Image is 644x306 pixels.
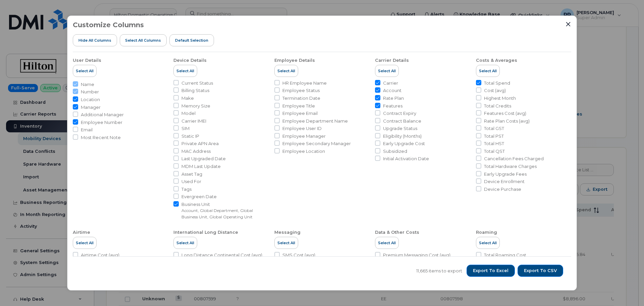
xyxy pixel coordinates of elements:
[282,118,348,124] span: Employee Department Name
[375,229,419,235] div: Data & Other Costs
[282,110,318,117] span: Employee Email
[484,118,530,124] span: Rate Plan Costs (avg)
[615,277,639,301] iframe: Messenger Launcher
[383,156,429,162] span: Initial Activation Date
[181,80,213,86] span: Current Status
[181,186,192,192] span: Tags
[73,21,144,29] h3: Customize Columns
[181,118,206,124] span: Carrier IMEI
[484,133,504,139] span: Total PST
[181,87,209,94] span: Billing Status
[277,68,295,74] span: Select All
[484,95,516,101] span: Highest Month
[484,148,505,155] span: Total QST
[181,208,253,219] small: Account, Global Department, Global Business Unit, Global Operating Unit
[176,240,194,246] span: Select All
[81,104,101,111] span: Manager
[125,38,161,43] span: Select all Columns
[181,133,199,139] span: Static IP
[484,186,521,192] span: Device Purchase
[476,229,497,235] div: Roaming
[467,265,515,277] button: Export to Excel
[181,171,202,177] span: Asset Tag
[173,229,238,235] div: International Long Distance
[476,237,500,249] button: Select All
[181,95,194,101] span: Make
[282,133,326,139] span: Employee Manager
[383,87,401,94] span: Account
[81,96,100,103] span: Location
[120,34,167,46] button: Select all Columns
[73,34,117,46] button: Hide All Columns
[383,148,407,155] span: Subsidized
[383,133,422,139] span: Eligibility (Months)
[479,240,497,246] span: Select All
[181,201,269,208] span: Business Unit
[274,57,315,63] div: Employee Details
[484,110,526,117] span: Features Cost (avg)
[375,237,399,249] button: Select All
[375,65,399,77] button: Select All
[416,268,462,274] span: 11,665 items to export
[378,68,396,74] span: Select All
[181,103,210,109] span: Memory Size
[484,125,504,132] span: Total GST
[78,38,111,43] span: Hide All Columns
[181,178,201,185] span: Used For
[282,95,320,101] span: Termination Date
[484,163,537,170] span: Total Hardware Charges
[282,140,351,147] span: Employee Secondary Manager
[181,110,196,117] span: Model
[274,229,301,235] div: Messaging
[484,87,506,94] span: Cost (avg)
[175,38,208,43] span: Default Selection
[81,81,94,88] span: Name
[282,125,322,132] span: Employee User ID
[479,68,497,74] span: Select All
[484,156,544,162] span: Cancellation Fees Charged
[274,237,298,249] button: Select All
[518,265,563,277] button: Export to CSV
[383,125,417,132] span: Upgrade Status
[173,57,207,63] div: Device Details
[173,237,197,249] button: Select All
[282,148,325,155] span: Employee Location
[73,65,97,77] button: Select All
[274,65,298,77] button: Select All
[73,237,97,249] button: Select All
[484,80,510,86] span: Total Spend
[383,80,398,86] span: Carrier
[476,57,517,63] div: Costs & Averages
[181,252,262,258] span: Long Distance Continental Cost (avg)
[383,140,425,147] span: Early Upgrade Cost
[181,193,217,200] span: Evergreen Date
[565,21,571,27] button: Close
[476,65,500,77] button: Select All
[282,80,327,86] span: HR Employee Name
[173,65,197,77] button: Select All
[383,103,402,109] span: Features
[375,57,409,63] div: Carrier Details
[484,171,527,177] span: Early Upgrade Fees
[282,103,315,109] span: Employee Title
[76,240,94,246] span: Select All
[181,163,221,170] span: MDM Last Update
[81,89,99,95] span: Number
[524,268,557,274] span: Export to CSV
[383,95,404,101] span: Rate Plan
[484,178,525,185] span: Device Enrollment
[169,34,214,46] button: Default Selection
[181,140,219,147] span: Private APN Area
[282,252,315,258] span: SMS Cost (avg)
[277,240,295,246] span: Select All
[378,240,396,246] span: Select All
[383,252,450,258] span: Premium Messaging Cost (avg)
[181,125,190,132] span: SIM
[181,156,226,162] span: Last Upgraded Date
[176,68,194,74] span: Select All
[81,119,122,126] span: Employee Number
[73,229,90,235] div: Airtime
[484,252,526,258] span: Total Roaming Cost
[81,127,93,133] span: Email
[484,103,511,109] span: Total Credits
